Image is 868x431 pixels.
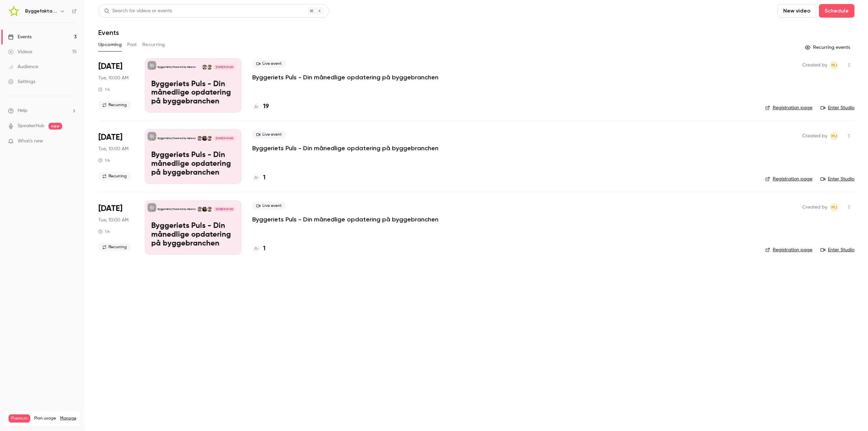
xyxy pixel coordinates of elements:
[98,158,110,163] div: 1 h
[8,107,77,114] li: help-dropdown-opener
[252,202,286,210] span: Live event
[252,131,286,139] span: Live event
[145,58,241,113] a: Byggeriets Puls - Din månedlige opdatering på byggebranchenByggefakta | Powered by HubexoRasmus S...
[98,61,122,72] span: [DATE]
[145,200,241,255] a: Byggeriets Puls - Din månedlige opdatering på byggebranchenByggefakta | Powered by HubexoRasmus S...
[8,34,32,40] div: Events
[145,129,241,183] a: Byggeriets Puls - Din månedlige opdatering på byggebranchenByggefakta | Powered by HubexoRasmus S...
[202,207,207,212] img: Thomas Simonsen
[158,65,196,69] p: Byggefakta | Powered by Hubexo
[252,60,286,68] span: Live event
[98,243,131,251] span: Recurring
[98,172,131,180] span: Recurring
[765,247,812,253] a: Registration page
[98,87,110,92] div: 1 h
[98,132,122,143] span: [DATE]
[98,203,122,214] span: [DATE]
[98,129,134,183] div: Oct 28 Tue, 10:00 AM (Europe/Copenhagen)
[98,75,129,81] span: Tue, 10:00 AM
[197,136,202,141] img: Lasse Lundqvist
[207,136,212,141] img: Rasmus Schulian
[831,132,837,140] span: MJ
[202,136,207,141] img: Thomas Simonsen
[765,104,812,111] a: Registration page
[263,102,269,111] h4: 19
[8,63,38,70] div: Audience
[207,207,212,212] img: Rasmus Schulian
[252,215,438,223] a: Byggeriets Puls - Din månedlige opdatering på byggebranchen
[151,80,235,106] p: Byggeriets Puls - Din månedlige opdatering på byggebranchen
[197,207,202,212] img: Lasse Lundqvist
[252,173,265,182] a: 1
[214,65,235,70] span: [DATE] 10:00 AM
[8,48,32,55] div: Videos
[18,107,27,114] span: Help
[802,132,827,140] span: Created by
[802,203,827,211] span: Created by
[98,28,119,37] h1: Events
[127,39,137,50] button: Past
[831,203,837,211] span: MJ
[25,8,57,15] h6: Byggefakta | Powered by Hubexo
[263,244,265,253] h4: 1
[8,78,35,85] div: Settings
[18,122,44,130] a: SpeakerHub
[151,151,235,177] p: Byggeriets Puls - Din månedlige opdatering på byggebranchen
[821,247,854,253] a: Enter Studio
[831,61,837,69] span: MJ
[34,416,56,421] span: Plan usage
[60,416,76,421] a: Manage
[252,144,438,152] a: Byggeriets Puls - Din månedlige opdatering på byggebranchen
[158,208,196,211] p: Byggefakta | Powered by Hubexo
[8,6,19,17] img: Byggefakta | Powered by Hubexo
[765,176,812,182] a: Registration page
[802,61,827,69] span: Created by
[142,39,165,50] button: Recurring
[98,58,134,113] div: Sep 30 Tue, 10:00 AM (Europe/Copenhagen)
[830,132,838,140] span: Mads Toft Jensen
[104,7,172,15] div: Search for videos or events
[830,61,838,69] span: Mads Toft Jensen
[777,4,816,18] button: New video
[98,39,122,50] button: Upcoming
[252,102,269,111] a: 19
[18,138,43,145] span: What's new
[98,145,129,152] span: Tue, 10:00 AM
[821,104,854,111] a: Enter Studio
[263,173,265,182] h4: 1
[98,217,129,223] span: Tue, 10:00 AM
[830,203,838,211] span: Mads Toft Jensen
[214,136,235,141] span: [DATE] 10:00 AM
[68,138,77,144] iframe: Noticeable Trigger
[207,65,212,70] img: Rasmus Schulian
[98,229,110,234] div: 1 h
[202,65,207,70] img: Lasse Lundqvist
[158,137,196,140] p: Byggefakta | Powered by Hubexo
[8,414,30,423] span: Premium
[802,42,854,53] button: Recurring events
[151,222,235,248] p: Byggeriets Puls - Din månedlige opdatering på byggebranchen
[252,244,265,253] a: 1
[252,73,438,81] a: Byggeriets Puls - Din månedlige opdatering på byggebranchen
[819,4,854,18] button: Schedule
[214,207,235,212] span: [DATE] 10:00 AM
[98,101,131,109] span: Recurring
[821,176,854,182] a: Enter Studio
[48,123,62,130] span: new
[98,200,134,255] div: Nov 25 Tue, 10:00 AM (Europe/Copenhagen)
